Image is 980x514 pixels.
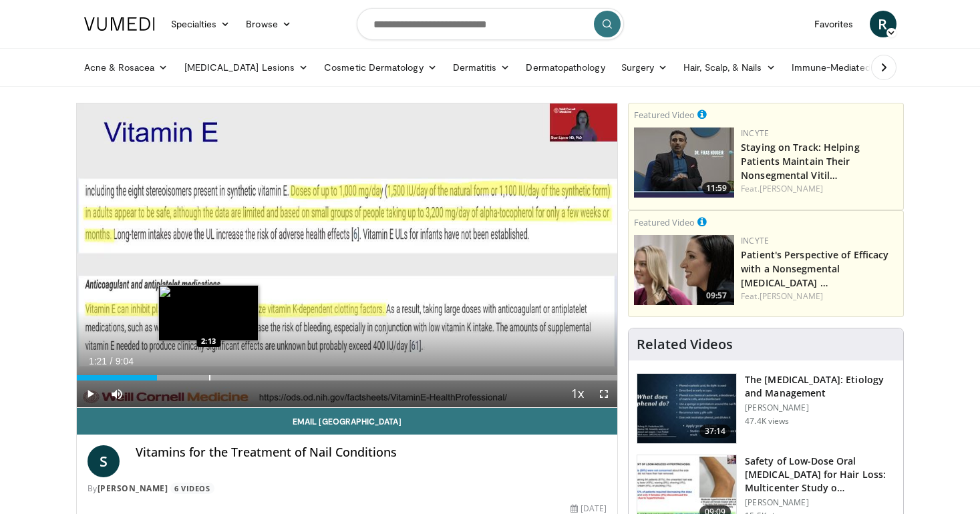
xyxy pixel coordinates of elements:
a: Incyte [741,235,769,246]
a: Incyte [741,127,769,139]
a: Favorites [806,11,862,37]
a: Email [GEOGRAPHIC_DATA] [77,408,618,435]
button: Mute [104,380,130,407]
a: 37:14 The [MEDICAL_DATA]: Etiology and Management [PERSON_NAME] 47.4K views [637,373,895,444]
a: [PERSON_NAME] [760,183,823,194]
h4: Related Videos [637,336,733,352]
small: Featured Video [634,109,695,121]
a: [PERSON_NAME] [98,483,168,494]
p: [PERSON_NAME] [745,403,895,413]
a: Cosmetic Dermatology [316,54,444,81]
a: Immune-Mediated [784,54,892,81]
input: Search topics, interventions [357,8,624,40]
a: Staying on Track: Helping Patients Maintain Their Nonsegmental Vitil… [741,141,860,182]
div: Feat. [741,183,898,195]
a: Surgery [613,54,676,81]
video-js: Video Player [77,103,618,408]
a: 09:57 [634,235,734,305]
a: Specialties [163,11,238,37]
a: Dermatitis [445,54,518,81]
p: 47.4K views [745,416,789,427]
button: Fullscreen [591,380,617,407]
img: VuMedi Logo [84,17,155,31]
span: / [110,356,113,366]
a: [PERSON_NAME] [760,290,823,302]
img: c5af237d-e68a-4dd3-8521-77b3daf9ece4.150x105_q85_crop-smart_upscale.jpg [637,374,736,443]
a: Dermatopathology [518,54,613,81]
button: Play [77,380,104,407]
a: R [870,11,896,37]
a: S [88,445,120,477]
span: 1:21 [89,356,107,366]
img: 2c48d197-61e9-423b-8908-6c4d7e1deb64.png.150x105_q85_crop-smart_upscale.jpg [634,235,734,305]
img: image.jpeg [158,285,259,341]
span: 9:04 [116,356,134,366]
div: Progress Bar [77,375,618,380]
p: [PERSON_NAME] [745,497,895,508]
h3: Safety of Low-Dose Oral [MEDICAL_DATA] for Hair Loss: Multicenter Study o… [745,455,895,495]
a: Browse [238,11,299,37]
div: By [88,483,607,495]
span: 09:57 [702,290,731,302]
div: Feat. [741,290,898,302]
a: Patient's Perspective of Efficacy with a Nonsegmental [MEDICAL_DATA] … [741,248,888,289]
h3: The [MEDICAL_DATA]: Etiology and Management [745,373,895,400]
a: Hair, Scalp, & Nails [675,54,783,81]
a: 6 Videos [170,483,214,494]
small: Featured Video [634,216,695,228]
a: 11:59 [634,127,734,198]
h4: Vitamins for the Treatment of Nail Conditions [136,445,607,460]
img: fe0751a3-754b-4fa7-bfe3-852521745b57.png.150x105_q85_crop-smart_upscale.jpg [634,127,734,198]
button: Playback Rate [564,380,591,407]
span: 37:14 [699,425,731,438]
a: Acne & Rosacea [76,54,176,81]
a: [MEDICAL_DATA] Lesions [176,54,317,81]
span: 11:59 [702,182,731,194]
